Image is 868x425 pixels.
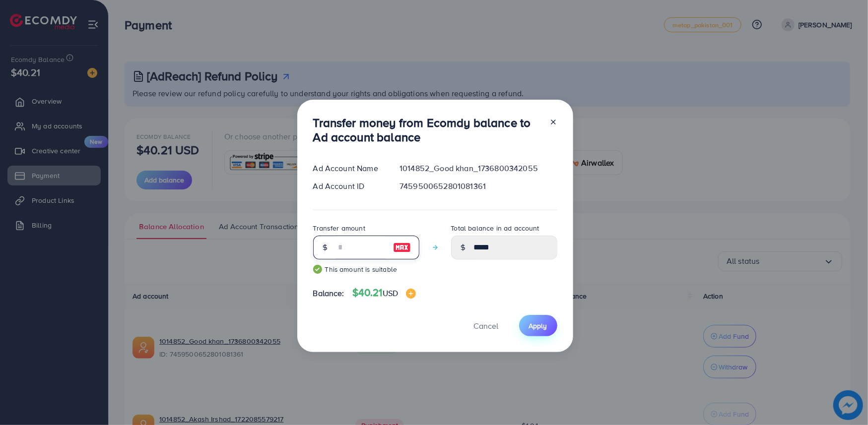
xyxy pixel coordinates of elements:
[393,242,411,253] img: image
[519,315,557,336] button: Apply
[406,289,416,299] img: image
[305,181,392,192] div: Ad Account ID
[462,315,511,336] button: Cancel
[529,321,547,331] span: Apply
[313,116,541,144] h3: Transfer money from Ecomdy balance to Ad account balance
[352,287,416,299] h4: $40.21
[383,288,398,299] span: USD
[313,223,365,233] label: Transfer amount
[313,264,419,274] small: This amount is suitable
[392,163,565,174] div: 1014852_Good khan_1736800342055
[474,320,499,331] span: Cancel
[451,223,539,233] label: Total balance in ad account
[313,265,322,274] img: guide
[392,181,565,192] div: 7459500652801081361
[305,163,392,174] div: Ad Account Name
[313,288,344,299] span: Balance:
